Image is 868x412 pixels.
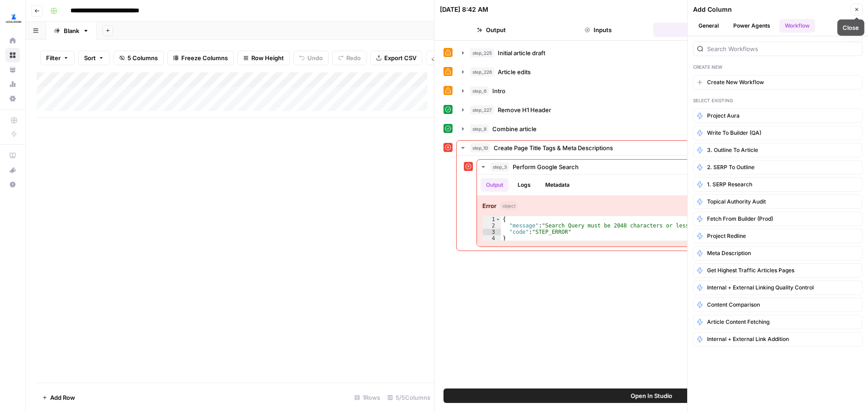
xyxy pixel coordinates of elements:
span: Article Content Fetching [707,318,769,326]
a: Blank [46,22,97,40]
span: Sort [84,53,96,62]
button: Article Content Fetching [693,315,863,329]
button: General [693,19,724,33]
span: Combine article [492,124,537,133]
span: Internal + External Link Addition [707,335,789,343]
button: Internal + External Link Addition [693,332,863,346]
button: Export CSV [370,51,422,65]
span: 3. Outline to Article [707,146,758,154]
button: Output [440,23,543,37]
div: 3 [483,229,501,235]
a: Usage [5,77,20,91]
button: Filter [40,51,75,65]
span: Topical Authority Audit [707,198,766,206]
div: [DATE] 8:42 AM [440,5,488,14]
span: step_227 [470,105,494,114]
div: 1 Rows [351,390,384,405]
a: AirOps Academy [5,148,20,163]
span: Write to Builder (QA) [707,129,761,137]
button: Power Agents [728,19,776,33]
img: LegalZoom Logo [5,10,22,27]
button: Logs [512,178,536,192]
button: Write to Builder (QA) [693,126,863,140]
span: step_6 [470,86,489,95]
button: 158 ms [457,141,859,155]
span: Content Comparison [707,301,760,309]
button: Workflow [779,19,815,33]
span: Perform Google Search [513,162,579,171]
button: 1. SERP Research [693,177,863,192]
button: Inputs [547,23,650,37]
strong: Error [482,201,496,210]
div: 17 ms [477,175,851,246]
button: Metadata [540,178,575,192]
span: Add Row [50,393,75,402]
a: Your Data [5,62,20,77]
button: Add Row [37,390,80,405]
button: Output [481,178,509,192]
button: 1 second / 1 tasks [457,103,859,117]
button: Redo [332,51,367,65]
span: Export CSV [384,53,416,62]
div: What's new? [6,163,19,177]
input: Search Workflows [707,44,859,53]
button: Create New Workflow [693,75,863,90]
button: Help + Support [5,177,20,192]
button: Sort [78,51,110,65]
button: Get Highest Traffic Articles Pages [693,263,863,278]
div: 1 [483,216,501,223]
button: Internal + External Linking Quality Control [693,280,863,295]
span: Redo [346,53,361,62]
div: 5/5 Columns [384,390,434,405]
span: Article edits [498,67,531,76]
span: Create Page Title Tags & Meta Descriptions [494,143,613,152]
div: 158 ms [457,156,859,251]
span: Fetch from Builder (Prod) [707,215,773,223]
span: Open In Studio [631,391,672,400]
button: Topical Authority Audit [693,194,863,209]
button: Open In Studio [443,388,859,403]
span: object [500,202,518,210]
span: step_3 [491,162,509,171]
span: step_226 [470,67,494,76]
button: 43 seconds / 47 tasks [457,46,859,60]
div: Blank [64,26,79,35]
button: 2. SERP to Outline [693,160,863,175]
span: Undo [307,53,323,62]
button: Freeze Columns [167,51,234,65]
span: 5 Columns [127,53,158,62]
button: 3 seconds / 6 tasks [457,84,859,98]
span: Project Aura [707,112,740,120]
span: step_10 [470,143,490,152]
span: Filter [46,53,61,62]
span: Project Redline [707,232,746,240]
button: 3. Outline to Article [693,143,863,157]
a: Settings [5,91,20,106]
span: Intro [492,86,505,95]
span: Freeze Columns [181,53,228,62]
span: Internal + External Linking Quality Control [707,284,814,292]
button: Logs [653,23,756,37]
a: Home [5,33,20,48]
span: step_8 [470,124,489,133]
span: Create New Workflow [707,78,764,86]
a: Browse [5,48,20,62]
div: Create New [693,63,863,71]
button: Meta Description [693,246,863,260]
button: Fetch from Builder (Prod) [693,212,863,226]
button: Workspace: LegalZoom [5,7,20,30]
button: 5 Columns [113,51,164,65]
div: 2 [483,223,501,229]
button: 17 ms [477,160,851,174]
span: Initial article draft [498,48,545,57]
button: 4 ms [457,122,859,136]
span: step_225 [470,48,494,57]
button: Content Comparison [693,298,863,312]
span: Meta Description [707,249,751,257]
button: Row Height [237,51,290,65]
button: Project Redline [693,229,863,243]
span: Toggle code folding, rows 1 through 4 [495,216,500,223]
span: Remove H1 Header [498,105,551,114]
span: 1. SERP Research [707,180,752,189]
button: What's new? [5,163,20,177]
